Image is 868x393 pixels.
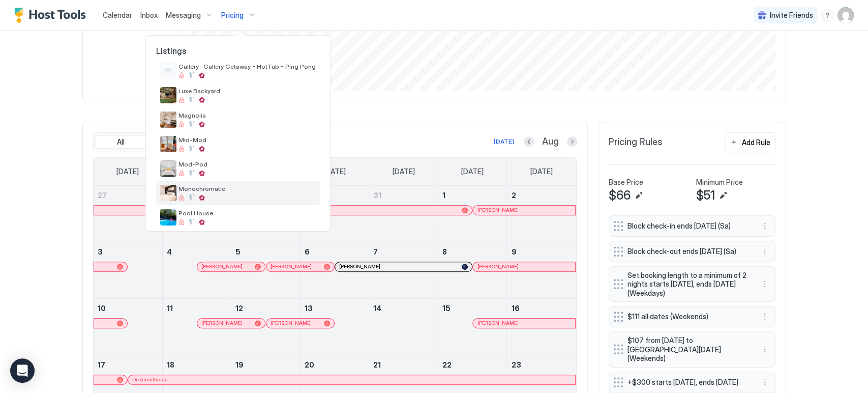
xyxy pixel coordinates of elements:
[178,209,316,217] span: Pool House
[146,46,330,56] span: Listings
[178,160,316,168] span: Mod-Pod
[160,111,176,128] div: listing image
[160,209,176,226] div: listing image
[160,185,176,201] div: listing image
[178,63,316,70] span: Gallery · Gallery Getaway - HotTub - Ping Pong
[160,87,176,103] div: listing image
[178,185,316,192] span: Monochromatic
[178,87,316,95] span: Luxe Backyard
[178,136,316,144] span: Mid-Mod
[160,136,176,152] div: listing image
[160,160,176,177] div: listing image
[10,358,35,383] div: Open Intercom Messenger
[178,111,316,119] span: Magnolia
